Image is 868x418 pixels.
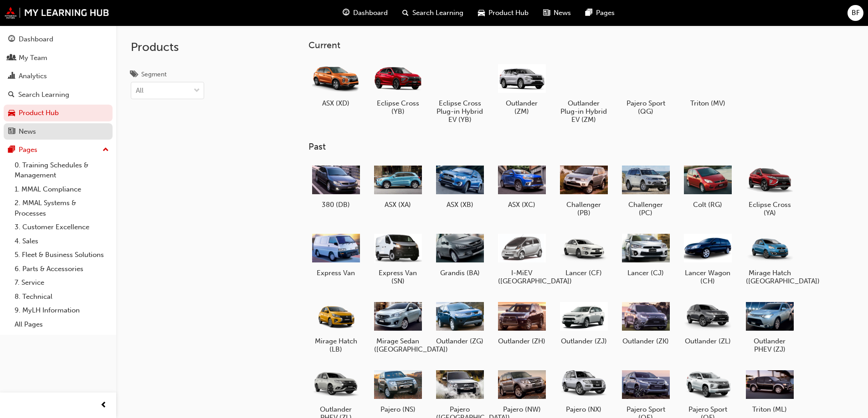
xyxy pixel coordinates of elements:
span: search-icon [8,91,15,99]
a: Lancer Wagon (CH) [680,228,735,289]
h5: Outlander Plug-in Hybrid EV (ZM) [560,99,608,124]
h5: Challenger (PB) [560,201,608,217]
span: News [554,8,571,18]
span: pages-icon [586,7,592,19]
a: 1. MMAL Compliance [11,182,113,196]
a: Challenger (PB) [556,160,611,221]
span: search-icon [402,7,409,19]
h5: Outlander (ZM) [498,99,546,116]
a: I-MiEV ([GEOGRAPHIC_DATA]) [494,228,549,289]
h5: Outlander (ZJ) [560,337,608,345]
a: search-iconSearch Learning [395,4,471,22]
span: pages-icon [8,146,15,154]
span: news-icon [8,128,15,136]
h5: I-MiEV ([GEOGRAPHIC_DATA]) [498,269,546,285]
div: Segment [141,70,167,79]
span: prev-icon [100,400,107,411]
a: news-iconNews [536,4,578,22]
span: car-icon [478,7,485,19]
h5: Challenger (PC) [622,201,670,217]
span: people-icon [8,54,15,62]
a: pages-iconPages [578,4,622,22]
a: Mirage Hatch ([GEOGRAPHIC_DATA]) [742,228,797,289]
h5: Triton (ML) [746,405,794,413]
div: Pages [19,145,37,155]
a: Pajero (NX) [556,364,611,417]
a: 3. Customer Excellence [11,220,113,234]
a: Mirage Sedan ([GEOGRAPHIC_DATA]) [370,296,425,357]
div: Dashboard [19,34,53,45]
a: Outlander (ZH) [494,296,549,349]
a: car-iconProduct Hub [471,4,536,22]
a: Express Van (SN) [370,228,425,289]
div: My Team [19,53,47,63]
a: Outlander (ZG) [432,296,487,349]
a: Pajero (NS) [370,364,425,417]
h2: Products [131,40,204,55]
h3: Current [308,40,826,50]
div: News [19,126,36,137]
a: 8. Technical [11,290,113,304]
span: up-icon [103,144,109,156]
h5: ASX (XD) [312,99,360,107]
a: Outlander PHEV (ZJ) [742,296,797,357]
a: 6. Parts & Accessories [11,262,113,276]
span: chart-icon [8,72,15,81]
h5: Outlander (ZK) [622,337,670,345]
a: 9. MyLH Information [11,303,113,317]
h5: Pajero (NW) [498,405,546,413]
a: ASX (XC) [494,160,549,212]
span: Search Learning [412,8,463,18]
a: Outlander (ZJ) [556,296,611,349]
a: Lancer (CF) [556,228,611,281]
a: Express Van [308,228,363,281]
button: Pages [4,141,113,158]
a: 7. Service [11,276,113,290]
h5: ASX (XA) [374,201,422,209]
span: guage-icon [8,35,15,44]
h5: ASX (XB) [436,201,484,209]
a: My Team [4,50,113,66]
button: DashboardMy TeamAnalyticsSearch LearningProduct HubNews [4,29,113,141]
a: Challenger (PC) [618,160,673,221]
div: All [136,86,144,96]
a: 5. Fleet & Business Solutions [11,248,113,262]
a: ASX (XA) [370,160,425,212]
a: Product Hub [4,105,113,121]
h5: Grandis (BA) [436,269,484,277]
span: Pages [596,8,615,18]
span: guage-icon [343,7,349,19]
div: Analytics [19,71,47,81]
span: Product Hub [488,8,529,18]
a: Outlander (ZL) [680,296,735,349]
a: Lancer (CJ) [618,228,673,281]
h5: Lancer Wagon (CH) [684,269,732,285]
a: Outlander (ZK) [618,296,673,349]
a: Triton (MV) [680,58,735,111]
h5: Colt (RG) [684,201,732,209]
h5: Mirage Hatch ([GEOGRAPHIC_DATA]) [746,269,794,285]
a: Pajero Sport (QG) [618,58,673,119]
a: Search Learning [4,86,113,103]
a: News [4,123,113,140]
h3: Past [308,141,826,152]
h5: Pajero (NX) [560,405,608,413]
h5: Outlander (ZG) [436,337,484,345]
a: 380 (DB) [308,160,363,212]
a: All Pages [11,317,113,332]
h5: Outlander PHEV (ZJ) [746,337,794,353]
a: Analytics [4,68,113,85]
h5: Lancer (CF) [560,269,608,277]
h5: Mirage Hatch (LB) [312,337,360,353]
a: Outlander Plug-in Hybrid EV (ZM) [556,58,611,127]
a: Eclipse Cross (YA) [742,160,797,221]
a: Mirage Hatch (LB) [308,296,363,357]
a: Eclipse Cross Plug-in Hybrid EV (YB) [432,58,487,127]
img: mmal [5,7,109,19]
a: ASX (XB) [432,160,487,212]
h5: Eclipse Cross (YA) [746,201,794,217]
span: car-icon [8,109,15,117]
h5: Express Van (SN) [374,269,422,285]
h5: Outlander (ZH) [498,337,546,345]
